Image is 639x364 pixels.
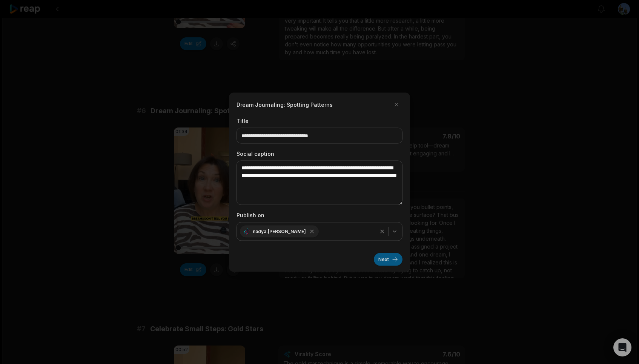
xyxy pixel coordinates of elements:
label: Publish on [237,211,402,219]
label: Social caption [237,149,402,157]
div: nadya.[PERSON_NAME] [240,225,319,237]
button: Next [374,253,402,266]
h2: Dream Journaling: Spotting Patterns [237,101,333,109]
button: nadya.[PERSON_NAME] [237,222,402,241]
label: Title [237,117,402,124]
